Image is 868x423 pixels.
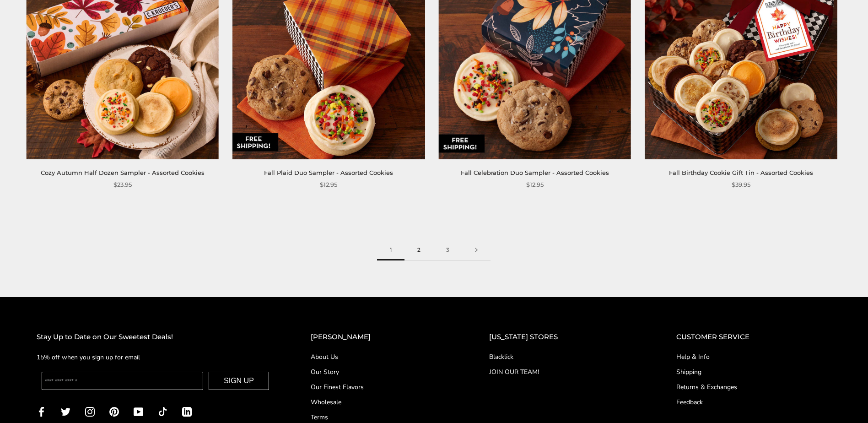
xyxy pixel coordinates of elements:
[264,169,393,176] a: Fall Plaid Duo Sampler - Assorted Cookies
[311,397,453,407] a: Wholesale
[676,352,831,362] a: Help & Info
[109,406,119,417] a: Pinterest
[85,406,95,417] a: Instagram
[113,180,132,190] span: $23.95
[37,406,46,417] a: Facebook
[676,331,831,343] h2: CUSTOMER SERVICE
[311,331,453,343] h2: [PERSON_NAME]
[669,169,813,176] a: Fall Birthday Cookie Gift Tin - Assorted Cookies
[42,372,203,390] input: Enter your email
[209,372,269,390] button: SIGN UP
[320,180,337,190] span: $12.95
[676,367,831,377] a: Shipping
[462,240,491,260] a: Next page
[377,240,404,260] span: 1
[61,406,70,417] a: Twitter
[41,169,205,176] a: Cozy Autumn Half Dozen Sampler - Assorted Cookies
[676,397,831,407] a: Feedback
[526,180,544,190] span: $12.95
[311,382,453,392] a: Our Finest Flavors
[37,352,274,363] p: 15% off when you sign up for email
[182,406,192,417] a: LinkedIn
[134,406,143,417] a: YouTube
[311,367,453,377] a: Our Story
[489,331,640,343] h2: [US_STATE] STORES
[7,388,95,416] iframe: Sign Up via Text for Offers
[158,406,167,417] a: TikTok
[489,352,640,362] a: Blacklick
[489,367,640,377] a: JOIN OUR TEAM!
[311,352,453,362] a: About Us
[461,169,609,176] a: Fall Celebration Duo Sampler - Assorted Cookies
[433,240,462,260] a: 3
[37,331,274,343] h2: Stay Up to Date on Our Sweetest Deals!
[404,240,433,260] a: 2
[732,180,750,190] span: $39.95
[676,382,831,392] a: Returns & Exchanges
[311,412,453,422] a: Terms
